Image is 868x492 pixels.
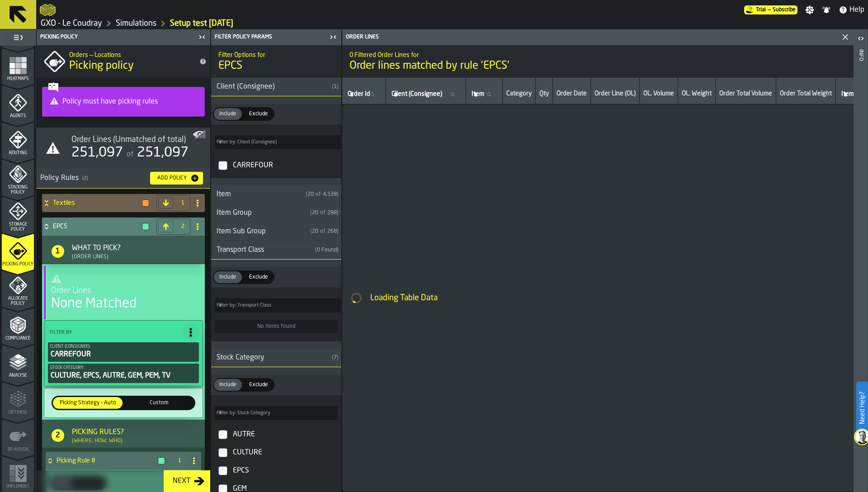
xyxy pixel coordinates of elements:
span: 1 [176,458,183,464]
h3: title-section-[object Object] [42,236,205,264]
header: Order lines [342,29,854,45]
span: label [392,90,442,98]
a: logo-header [40,2,56,18]
label: button-switch-multi-Picking Strategy - Auto [52,396,123,410]
div: 251,097 [71,145,123,161]
li: menu Picking Policy [2,233,34,270]
label: button-toggle-Close me [327,32,340,43]
div: Title [71,135,203,145]
span: 251,097 [137,146,189,160]
div: EPCS [42,218,153,236]
div: Title [51,286,196,296]
span: of [127,151,133,158]
li: menu Stacking Policy [2,159,34,195]
h3: title-section-Client (Consignee) [211,78,341,96]
div: title-Order lines matched by rule 'EPCS' [342,45,854,78]
h4: EPCS [53,223,138,230]
span: Routing [2,151,34,156]
button: button-Add Policy [150,172,203,184]
li: menu Routing [2,122,34,158]
label: button-switch-multi-Custom [123,396,195,410]
span: Exclude [245,110,272,118]
header: Filter Policy Params [211,29,341,45]
label: button-toggle-Close me [196,32,208,43]
label: InputCheckbox-label-react-aria8119831844-:r6a: [213,155,340,176]
div: (Order Lines) [72,254,108,260]
label: button-toggle-Open [854,31,867,47]
div: Menu Subscription [744,5,797,14]
span: label [217,410,270,416]
span: Analyse [2,373,34,378]
div: stat-Order Lines [44,266,203,319]
span: label [217,303,271,308]
span: Exclude [245,273,272,281]
div: thumb [244,108,274,120]
span: EPCS [218,59,334,73]
label: button-toggle-Notifications [818,5,835,14]
span: 20 [312,229,318,234]
div: Item Group [211,208,307,218]
span: Include [216,273,240,281]
div: thumb [214,379,242,391]
h4: Picking Rule # [57,457,154,464]
span: ( [332,355,334,360]
div: Stock Category [211,352,328,363]
li: menu Storage Policy [2,196,34,232]
h3: title-section-[object Object] [37,168,210,189]
label: button-switch-multi-Include [213,270,243,284]
h2: Sub Title [218,50,334,59]
li: menu Compliance [2,307,34,344]
div: title-Picking policy [37,45,210,78]
li: menu Agents [2,85,34,121]
span: Stacking Policy [2,185,34,195]
button: Close [839,32,852,43]
div: title-EPCS [211,45,341,78]
div: thumb [53,397,123,409]
h3: title-section-Stock Category [211,349,341,367]
span: ) [337,355,339,360]
input: label [215,298,341,312]
span: 268 [327,229,337,234]
div: What to Pick? [72,243,121,254]
div: PolicyFilterItem-Stock Category [48,364,199,383]
div: Client (Consignee) [211,81,328,92]
span: Order lines matched by rule 'EPCS' [349,59,509,73]
button: Client (Consignee):CARREFOUR [48,342,199,362]
span: 1 [334,84,337,90]
span: Include [216,110,240,118]
li: menu Optimise [2,382,34,418]
label: button-toggle-Show on Map [192,128,207,142]
span: 288 [327,210,337,216]
span: ( [315,247,317,253]
span: of [316,192,321,197]
span: Order Lines (Unmatched of total) [71,135,186,145]
label: InputCheckbox-label-react-aria8119831844-:r5n: [213,462,340,480]
span: Picking Policy [2,262,34,267]
span: Subscribe [773,7,796,13]
div: Category [506,90,532,99]
input: InputCheckbox-label-react-aria8119831844-:r5l: [218,430,227,439]
label: button-switch-multi-Exclude [243,378,274,392]
h3: title-section-Transport Class [211,241,341,260]
h2: Sub Title [349,50,846,59]
span: ( [306,192,307,197]
h3: title-section-Item Sub Group [211,222,341,241]
span: Allocate Policy [2,296,34,306]
span: — [768,7,771,13]
div: (Where, How, Who) [72,438,123,444]
button: button-Next [164,470,210,492]
div: CULTURE, EPCS, AUTRE, GEM, PEM, TV [50,370,197,381]
header: Picking Policy [37,29,210,45]
input: InputCheckbox-label-react-aria8119831844-:r6a: [218,161,227,170]
span: Exclude [245,381,272,389]
div: thumb [214,271,242,283]
div: Textiles [42,194,153,212]
span: Order Lines [51,286,91,296]
li: menu Analyse [2,345,34,381]
div: CARREFOUR [50,349,197,360]
div: Policy Rules [40,173,143,184]
span: ( 2 ) [82,175,88,181]
div: InputCheckbox-react-aria8119831844-:r5l: [231,427,338,442]
div: Add Policy [154,175,190,181]
span: 20 [312,210,318,216]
